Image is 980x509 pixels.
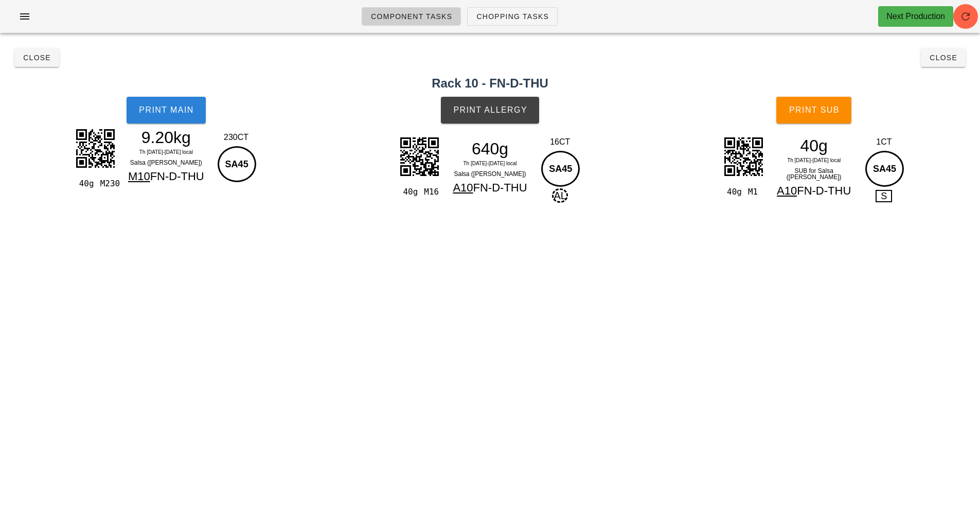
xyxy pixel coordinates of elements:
span: Print Main [138,106,194,115]
h2: Rack 10 - FN-D-THU [6,74,974,93]
div: M16 [420,185,441,199]
img: wIEH4k+75A22QAAAABJRU5ErkJggg== [718,131,769,182]
span: Chopping Tasks [476,12,549,21]
a: Component Tasks [362,7,461,26]
span: FN-D-THU [150,170,204,183]
div: 40g [723,185,744,199]
span: Component Tasks [370,12,452,21]
div: 1CT [863,136,905,148]
a: Chopping Tasks [467,7,558,26]
div: 40g [769,138,859,153]
span: M10 [128,170,150,183]
span: A10 [453,181,473,194]
div: SUB for Salsa ([PERSON_NAME]) [769,166,859,182]
div: 9.20kg [121,130,211,145]
img: 11oA+9kmKIAAAAABJRU5ErkJggg== [69,122,121,174]
div: SA45 [865,151,904,187]
div: SA45 [218,146,256,182]
button: Close [921,48,966,67]
span: Th [DATE]-[DATE] local [787,157,841,163]
div: 40g [75,177,96,190]
span: Th [DATE]-[DATE] local [139,149,193,155]
button: Print Allergy [441,97,539,124]
img: 8g3F9VDk0TaNBh8kTqEAEZCyGv+jHQIwDchgwgMfaY+uFd+DCAQQgBIK0NCyEq0wV4hBIC0MiSErEQb7BVCAEgrQ0LISrTBXi... [394,131,445,182]
span: Print Sub [789,106,840,115]
span: Close [23,54,51,62]
span: FN-D-THU [797,184,851,197]
span: A10 [777,184,797,197]
div: SA45 [541,151,580,187]
div: 230CT [215,131,258,144]
button: Print Main [127,97,206,124]
button: Close [14,48,59,67]
div: Next Production [886,10,945,23]
div: 640g [446,141,535,156]
div: Salsa ([PERSON_NAME]) [121,157,211,168]
span: Th [DATE]-[DATE] local [463,161,516,166]
div: M1 [744,185,765,199]
span: Print Allergy [453,106,527,115]
div: M230 [96,177,117,190]
span: S [876,190,892,202]
span: AL [552,188,567,203]
span: Close [929,54,957,62]
span: FN-D-THU [473,181,527,194]
button: Print Sub [776,97,851,124]
div: Salsa ([PERSON_NAME]) [446,169,535,179]
div: 16CT [539,136,581,148]
div: 40g [399,185,420,199]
